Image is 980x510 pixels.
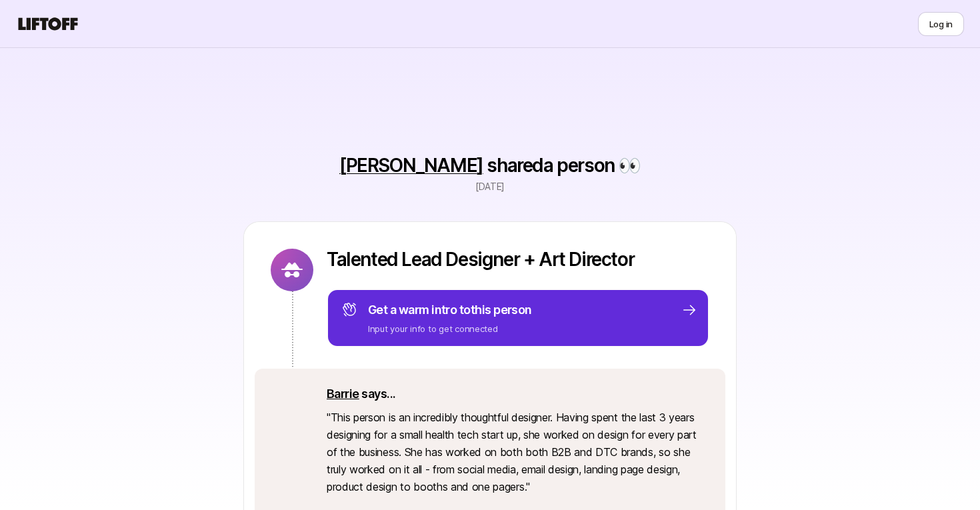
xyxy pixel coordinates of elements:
span: to this person [459,303,532,317]
a: [PERSON_NAME] [339,154,483,177]
a: Barrie [327,387,359,401]
p: shared a person 👀 [339,155,641,176]
p: Get a warm intro [368,301,532,319]
p: Talented Lead Designer + Art Director [327,249,709,270]
p: Input your info to get connected [368,322,532,335]
p: says... [327,385,699,403]
p: " This person is an incredibly thoughtful designer. Having spent the last 3 years designing for a... [327,409,699,495]
p: [DATE] [475,179,505,195]
button: Log in [918,12,964,36]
